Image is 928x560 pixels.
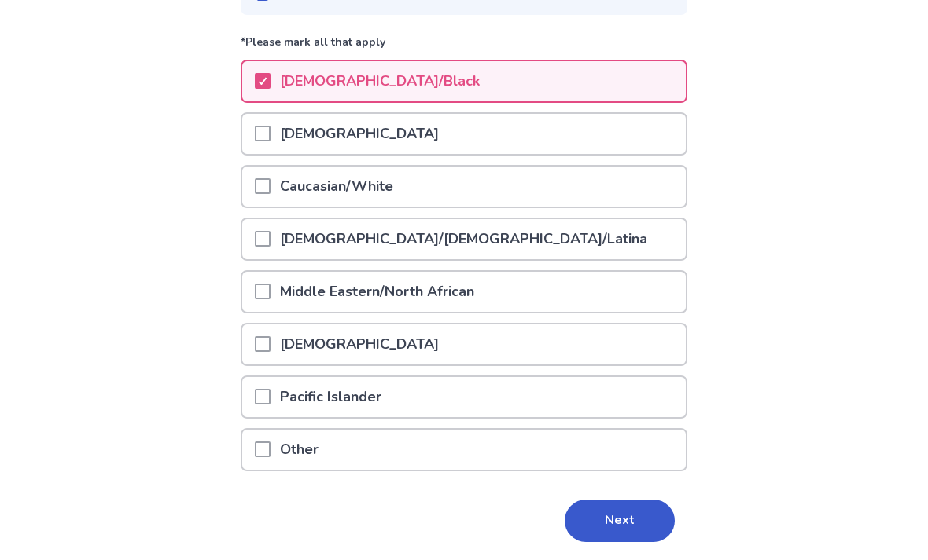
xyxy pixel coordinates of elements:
[271,430,328,470] p: Other
[271,61,489,101] p: [DEMOGRAPHIC_DATA]/Black
[271,377,391,417] p: Pacific Islander
[565,500,675,542] button: Next
[271,114,448,154] p: [DEMOGRAPHIC_DATA]
[271,272,484,312] p: Middle Eastern/North African
[271,167,403,207] p: Caucasian/White
[241,34,687,60] p: *Please mark all that apply
[271,324,448,364] p: [DEMOGRAPHIC_DATA]
[271,219,657,259] p: [DEMOGRAPHIC_DATA]/[DEMOGRAPHIC_DATA]/Latina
